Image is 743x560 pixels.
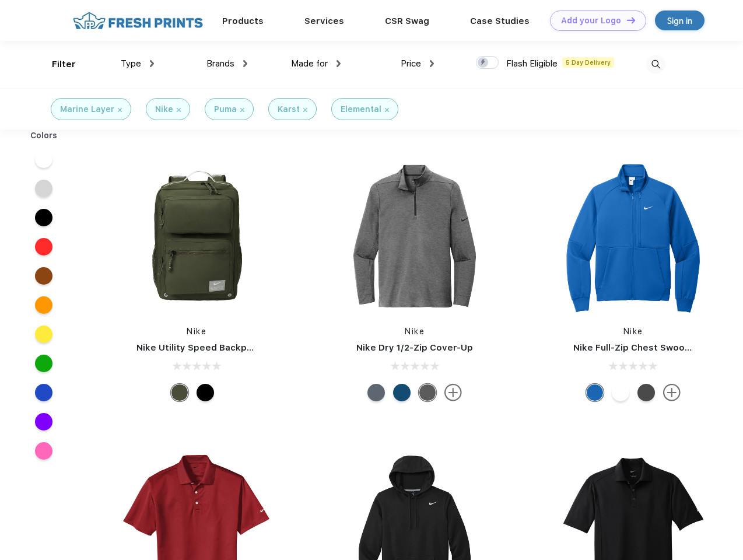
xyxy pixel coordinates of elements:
img: func=resize&h=266 [119,159,274,314]
div: Gym Blue [393,384,411,401]
span: Flash Eligible [506,58,558,69]
img: filter_cancel.svg [118,108,122,112]
img: filter_cancel.svg [177,108,181,112]
div: Royal [586,384,604,401]
img: dropdown.png [150,60,154,67]
a: Nike [187,327,206,336]
img: more.svg [444,384,462,401]
img: filter_cancel.svg [385,108,389,112]
img: func=resize&h=266 [556,159,711,314]
div: Filter [52,58,76,71]
a: Sign in [655,10,705,30]
img: DT [627,17,635,23]
div: Sign in [667,14,692,27]
div: Anthracite [637,384,655,401]
div: Nike [155,103,173,116]
img: func=resize&h=266 [337,159,492,314]
img: dropdown.png [243,60,247,67]
img: filter_cancel.svg [240,108,244,112]
a: Nike [623,327,643,336]
a: Nike [405,327,425,336]
a: Nike Utility Speed Backpack [136,342,262,353]
div: White [612,384,629,401]
a: Nike Dry 1/2-Zip Cover-Up [356,342,473,353]
div: Karst [278,103,300,116]
img: dropdown.png [430,60,434,67]
div: Cargo Khaki [171,384,188,401]
img: fo%20logo%202.webp [69,10,206,31]
img: desktop_search.svg [646,55,665,74]
span: Brands [206,58,234,69]
div: Black Heather [419,384,436,401]
a: Nike Full-Zip Chest Swoosh Jacket [573,342,728,353]
a: CSR Swag [385,16,429,26]
div: Puma [214,103,237,116]
span: 5 Day Delivery [562,57,614,68]
span: Type [121,58,141,69]
span: Made for [291,58,328,69]
div: Colors [22,129,66,142]
div: Navy Heather [367,384,385,401]
div: Elemental [341,103,381,116]
span: Price [401,58,421,69]
div: Add your Logo [561,16,621,26]
div: Black [197,384,214,401]
div: Marine Layer [60,103,114,116]
img: filter_cancel.svg [303,108,307,112]
img: dropdown.png [337,60,341,67]
a: Products [222,16,264,26]
img: more.svg [663,384,681,401]
a: Services [304,16,344,26]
